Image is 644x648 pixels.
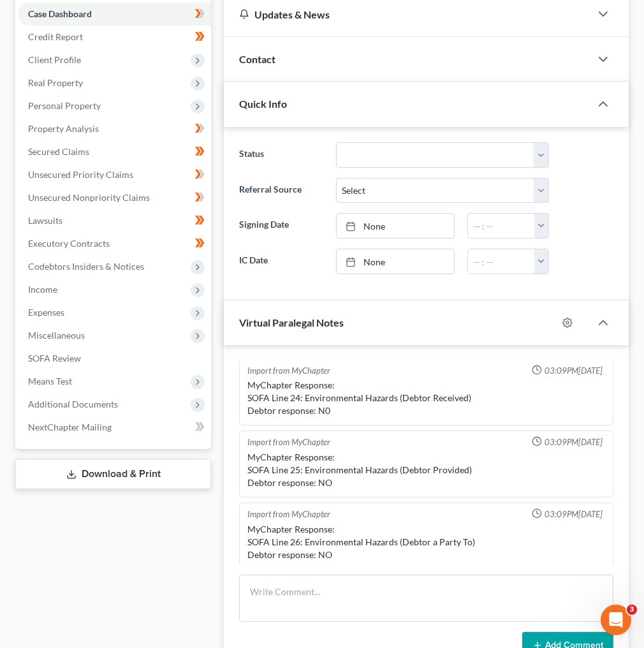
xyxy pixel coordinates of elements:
[28,215,62,226] span: Lawsuits
[28,192,150,203] span: Unsecured Nonpriority Claims
[28,376,72,387] span: Means Test
[239,53,275,65] span: Contact
[239,316,344,328] span: Virtual Paralegal Notes
[28,169,133,180] span: Unsecured Priority Claims
[28,330,85,341] span: Miscellaneous
[18,232,211,255] a: Executory Contracts
[545,436,603,448] span: 03:09PM[DATE]
[239,98,287,110] span: Quick Info
[28,261,144,272] span: Codebtors Insiders & Notices
[28,100,101,111] span: Personal Property
[247,508,330,520] div: Import from MyChapter
[233,213,330,239] label: Signing Date
[28,54,81,65] span: Client Profile
[18,140,211,163] a: Secured Claims
[545,508,603,520] span: 03:09PM[DATE]
[468,214,534,238] input: -- : --
[28,123,99,134] span: Property Analysis
[247,523,605,561] div: MyChapter Response: SOFA Line 26: Environmental Hazards (Debtor a Party To) Debtor response: NO
[18,117,211,140] a: Property Analysis
[18,209,211,232] a: Lawsuits
[233,142,330,168] label: Status
[28,238,110,249] span: Executory Contracts
[545,365,603,377] span: 03:09PM[DATE]
[18,26,211,48] a: Credit Report
[337,214,454,238] a: None
[627,605,637,615] span: 3
[247,436,330,448] div: Import from MyChapter
[28,353,81,364] span: SOFA Review
[28,146,89,157] span: Secured Claims
[337,249,454,274] a: None
[233,178,330,203] label: Referral Source
[28,307,64,318] span: Expenses
[247,379,605,417] div: MyChapter Response: SOFA Line 24: Environmental Hazards (Debtor Received) Debtor response: N0
[28,77,83,88] span: Real Property
[28,399,118,409] span: Additional Documents
[28,31,83,42] span: Credit Report
[468,249,534,274] input: -- : --
[18,3,211,26] a: Case Dashboard
[247,451,605,489] div: MyChapter Response: SOFA Line 25: Environmental Hazards (Debtor Provided) Debtor response: NO
[247,365,330,377] div: Import from MyChapter
[15,459,211,489] a: Download & Print
[233,249,330,274] label: IC Date
[601,605,631,635] iframe: Intercom live chat
[18,347,211,370] a: SOFA Review
[28,422,112,432] span: NextChapter Mailing
[18,416,211,439] a: NextChapter Mailing
[28,284,57,295] span: Income
[18,186,211,209] a: Unsecured Nonpriority Claims
[239,8,575,21] div: Updates & News
[28,8,92,19] span: Case Dashboard
[18,163,211,186] a: Unsecured Priority Claims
